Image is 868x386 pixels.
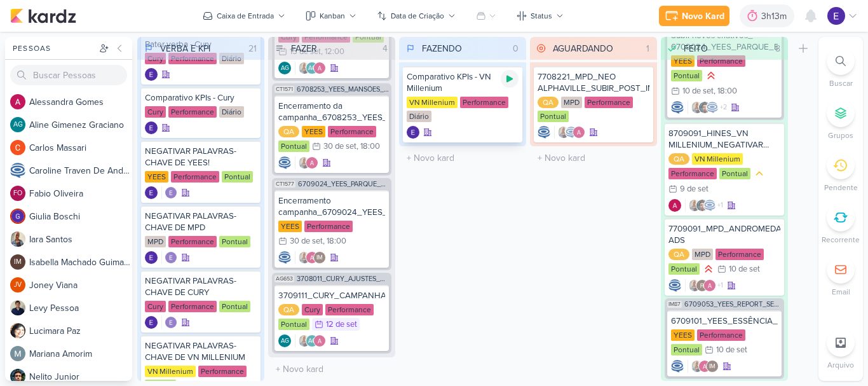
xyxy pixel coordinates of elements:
p: IM [14,259,22,266]
div: Pontual [719,168,750,179]
div: Pontual [668,263,700,275]
p: Grupos [828,130,853,141]
div: Criador(a): Eduardo Quaresma [145,186,158,199]
img: Caroline Traven De Andrade [668,279,681,292]
div: L e v y P e s s o a [29,301,132,315]
div: Pontual [278,141,309,152]
div: YEES [671,329,695,341]
div: Isabella Machado Guimarães [313,251,326,264]
span: +1 [716,280,723,291]
div: I a r a S a n t o s [29,233,132,246]
div: Criador(a): Alessandra Gomes [668,199,681,212]
div: NEGATIVAR PALAVRAS-CHAVE DE VN MILLENIUM [145,340,257,363]
div: Performance [328,126,376,137]
div: 6709101_YEES_ESSÊNCIA_CAMPOLIM_PAUSAR_VIDEO_NARRADO [671,315,778,327]
div: A l i n e G i m e n e z G r a c i a n o [29,118,132,132]
img: Eduardo Quaresma [145,251,158,264]
div: 0 [508,42,524,55]
div: Performance [460,97,508,108]
div: 1 [641,42,654,55]
img: Alessandra Gomes [10,94,25,109]
div: NEGATIVAR PALAVRAS-CHAVE DE YEES! [145,146,257,169]
div: Performance [697,329,745,341]
div: Diário [407,111,431,122]
div: YEES [671,55,695,67]
div: MPD [561,97,582,108]
input: + Novo kard [402,149,524,167]
div: Prioridade Alta [705,69,717,82]
input: Buscar Pessoas [10,65,127,85]
img: Caroline Traven De Andrade [671,101,684,114]
img: Caroline Traven De Andrade [703,199,716,212]
img: Iara Santos [298,334,311,347]
div: 10 de set [716,346,747,354]
img: Iara Santos [691,360,703,373]
p: AG [308,65,316,72]
div: VN Millenium [407,97,458,108]
p: IM [316,255,323,261]
div: Criador(a): Caroline Traven De Andrade [668,279,681,292]
div: Fabio Oliveira [10,186,25,201]
div: Performance [715,249,764,260]
img: Eduardo Quaresma [165,251,177,264]
img: Iara Santos [688,199,701,212]
span: 3708011_CURY_AJUSTES_CAMPANHAS_RJ_AGOSTO [297,275,389,282]
div: Criador(a): Eduardo Quaresma [407,126,419,139]
div: 9 de set [680,185,709,193]
button: Novo Kard [659,6,729,26]
div: QA [538,97,559,108]
p: IM [709,364,715,370]
div: Performance [168,236,217,247]
div: QA [668,153,689,165]
img: Eduardo Quaresma [145,68,158,81]
img: Iara Santos [298,62,311,74]
div: Colaboradores: Iara Santos, Aline Gimenez Graciano, Alessandra Gomes [295,334,326,347]
p: AG [281,65,289,72]
div: Performance [304,221,353,232]
img: Eduardo Quaresma [165,316,177,329]
div: Aline Gimenez Graciano [278,62,291,74]
img: Rafael Dornelles [696,279,709,292]
div: Novo Kard [682,10,724,23]
img: Eduardo Quaresma [145,316,158,329]
div: Criador(a): Eduardo Quaresma [145,121,158,134]
div: Pessoas [10,43,97,54]
span: AG653 [275,275,294,282]
div: Colaboradores: Iara Santos, Alessandra Gomes, Isabella Machado Guimarães [295,251,326,264]
div: Performance [168,106,217,118]
div: QA [668,249,689,260]
div: N e l i t o J u n i o r [29,370,132,383]
img: Levy Pessoa [10,300,25,315]
div: Aline Gimenez Graciano [10,117,25,132]
img: Caroline Traven De Andrade [671,360,684,373]
img: Eduardo Quaresma [407,126,419,139]
img: Caroline Traven De Andrade [278,156,291,169]
div: Performance [198,366,247,377]
li: Ctrl + F [818,47,863,89]
span: CT1571 [275,86,294,93]
span: +1 [716,200,723,210]
p: AG [308,338,316,345]
div: Aline Gimenez Graciano [306,334,318,347]
div: Comparativo KPIs - Cury [145,92,257,104]
div: A l e s s a n d r a G o m e s [29,95,132,109]
img: Giulia Boschi [10,209,25,224]
img: Caroline Traven De Andrade [10,163,25,178]
div: C a r l o s M a s s a r i [29,141,132,155]
div: Colaboradores: Eduardo Quaresma [161,251,177,264]
div: Aline Gimenez Graciano [278,334,291,347]
div: , 18:00 [323,237,346,245]
img: Lucimara Paz [10,323,25,338]
div: Colaboradores: Iara Santos, Rafael Dornelles, Alessandra Gomes, Isabella Machado Guimarães [685,279,723,292]
img: Carlos Massari [10,140,25,155]
p: Pendente [824,182,858,193]
img: Eduardo Quaresma [165,186,177,199]
div: 8 [770,42,785,55]
img: Nelito Junior [10,369,25,384]
img: Iara Santos [298,251,311,264]
div: Cury [302,304,323,315]
div: 8709091_HINES_VN MILLENIUM_NEGATIVAR PALAVRAS BAIRROS [668,128,780,151]
div: Colaboradores: Iara Santos, Caroline Traven De Andrade, Alessandra Gomes [554,126,585,139]
img: Caroline Traven De Andrade [278,251,291,264]
div: Performance [585,97,633,108]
